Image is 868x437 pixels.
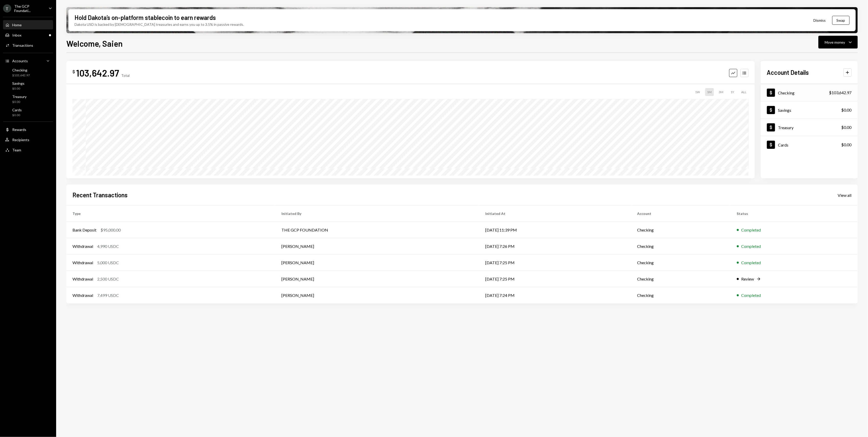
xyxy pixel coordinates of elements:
a: Inbox [3,30,53,40]
div: Cards [12,108,22,112]
th: Type [66,205,276,222]
div: $0.00 [12,87,24,91]
div: $0.00 [12,100,27,104]
th: Account [631,205,731,222]
div: 7,499 USDC [97,292,119,298]
div: 3M [717,88,726,96]
div: Recipients [12,138,29,142]
div: View all [838,193,852,198]
a: View all [838,192,852,198]
div: The GCP Foundati... [14,4,44,13]
button: Move money [819,36,858,48]
a: Accounts [3,56,53,65]
div: Move money [825,40,845,45]
th: Status [731,205,858,222]
a: Rewards [3,125,53,134]
div: $0.00 [12,113,22,117]
div: Rewards [12,127,26,132]
td: [DATE] 7:26 PM [479,238,631,254]
a: Recipients [3,135,53,144]
div: 103,642.97 [76,67,119,79]
button: Swap [832,16,850,25]
div: Savings [778,108,791,113]
div: Bank Deposit [72,227,96,233]
td: [DATE] 7:25 PM [479,271,631,287]
td: Checking [631,238,731,254]
a: Savings$0.00 [761,101,858,118]
div: Transactions [12,43,33,47]
h1: Welcome, Saien [66,38,123,48]
div: 1W [693,88,702,96]
div: 4,990 USDC [97,243,119,249]
div: Withdrawal [72,243,93,249]
div: ALL [739,88,749,96]
td: Checking [631,222,731,238]
a: Transactions [3,41,53,50]
div: Team [12,148,21,152]
td: Checking [631,287,731,304]
div: $ [72,69,75,74]
div: Withdrawal [72,276,93,282]
div: 1M [705,88,714,96]
div: $0.00 [841,107,852,113]
a: Checking$103,642.97 [761,84,858,101]
div: Treasury [12,94,27,99]
div: $0.00 [841,142,852,148]
td: [DATE] 11:39 PM [479,222,631,238]
div: Completed [741,292,761,298]
td: [PERSON_NAME] [276,271,479,287]
div: Treasury [778,125,794,130]
td: THE GCP FOUNDATION [276,222,479,238]
div: T [3,4,11,13]
div: Savings [12,81,24,86]
a: Cards$0.00 [3,106,53,118]
div: 2,500 USDC [97,276,119,282]
div: $103,642.97 [12,73,30,78]
div: $95,000.00 [101,227,121,233]
td: [PERSON_NAME] [276,254,479,271]
div: Accounts [12,59,28,63]
button: Dismiss [807,14,832,26]
div: Inbox [12,33,21,37]
th: Initiated At [479,205,631,222]
div: Total [121,73,130,78]
div: Dakota USD is backed by [DEMOGRAPHIC_DATA] treasuries and earns you up to 3.5% in passive rewards. [75,22,244,27]
a: Savings$0.00 [3,80,53,92]
td: Checking [631,254,731,271]
div: $0.00 [841,124,852,130]
div: Hold Dakota’s on-platform stablecoin to earn rewards [75,13,216,22]
h2: Account Details [767,68,809,77]
div: Completed [741,260,761,266]
td: [DATE] 7:24 PM [479,287,631,304]
div: Completed [741,243,761,249]
div: Review [741,276,754,282]
div: 1Y [729,88,736,96]
div: Withdrawal [72,260,93,266]
h2: Recent Transactions [72,191,128,199]
a: Treasury$0.00 [3,93,53,105]
a: Cards$0.00 [761,136,858,153]
div: Checking [12,68,30,72]
div: Checking [778,90,795,95]
td: [DATE] 7:25 PM [479,254,631,271]
a: Checking$103,642.97 [3,66,53,79]
a: Team [3,145,53,154]
td: [PERSON_NAME] [276,238,479,254]
div: $103,642.97 [829,90,852,96]
div: Withdrawal [72,292,93,298]
div: Cards [778,142,789,147]
th: Initiated By [276,205,479,222]
div: 5,000 USDC [97,260,119,266]
td: [PERSON_NAME] [276,287,479,304]
td: Checking [631,271,731,287]
a: Treasury$0.00 [761,119,858,136]
a: Home [3,20,53,29]
div: Completed [741,227,761,233]
div: Home [12,23,22,27]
